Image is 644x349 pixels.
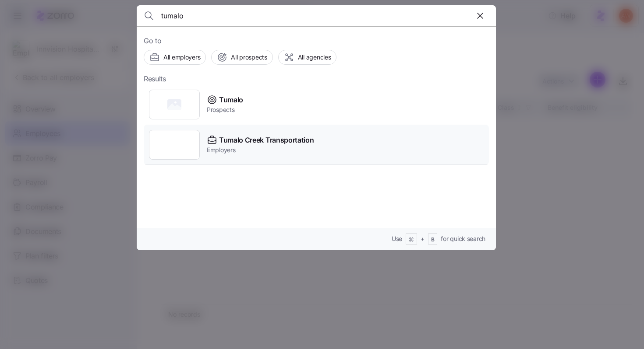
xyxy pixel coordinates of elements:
button: All employers [144,50,206,65]
button: All agencies [278,50,337,65]
span: Use [392,234,402,243]
span: Tumalo [219,94,243,105]
span: All agencies [298,53,331,62]
span: ⌘ [409,236,414,244]
span: + [421,234,425,243]
span: Prospects [207,105,243,114]
span: Tumalo Creek Transportation [219,135,314,146]
button: All prospects [211,50,272,65]
span: All employers [163,53,200,62]
span: All prospects [231,53,267,62]
span: Go to [144,35,489,46]
span: for quick search [441,234,485,243]
span: B [431,236,435,244]
span: Employers [207,146,314,154]
span: Results [144,73,166,84]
